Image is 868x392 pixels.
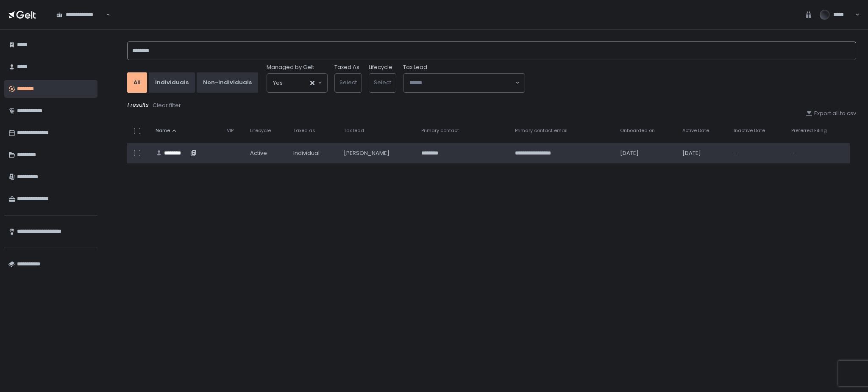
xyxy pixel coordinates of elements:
[203,79,252,86] div: Non-Individuals
[620,149,672,157] div: [DATE]
[734,127,765,134] span: Inactive Date
[374,78,391,86] span: Select
[250,149,267,157] span: active
[515,127,568,134] span: Primary contact email
[791,149,845,157] div: -
[421,127,459,134] span: Primary contact
[134,79,141,86] div: All
[156,127,170,134] span: Name
[273,79,283,87] span: Yes
[334,63,359,71] label: Taxed As
[227,127,234,134] span: VIP
[403,74,525,92] div: Search for option
[409,79,515,87] input: Search for option
[293,149,334,157] div: Individual
[806,110,856,117] button: Export all to csv
[310,81,314,85] button: Clear Selected
[369,63,392,71] label: Lifecycle
[293,127,315,134] span: Taxed as
[403,63,427,71] span: Tax Lead
[197,72,258,93] button: Non-Individuals
[267,74,327,92] div: Search for option
[155,79,189,86] div: Individuals
[734,149,781,157] div: -
[127,101,856,110] div: 1 results
[153,102,181,109] div: Clear filter
[339,78,357,86] span: Select
[127,72,147,93] button: All
[51,6,110,23] div: Search for option
[344,127,364,134] span: Tax lead
[152,101,181,110] button: Clear filter
[682,127,709,134] span: Active Date
[105,11,105,19] input: Search for option
[620,127,655,134] span: Onboarded on
[250,127,271,134] span: Lifecycle
[267,63,314,71] span: Managed by Gelt
[791,127,827,134] span: Preferred Filing
[283,79,309,87] input: Search for option
[344,149,411,157] div: [PERSON_NAME]
[682,149,723,157] div: [DATE]
[149,72,195,93] button: Individuals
